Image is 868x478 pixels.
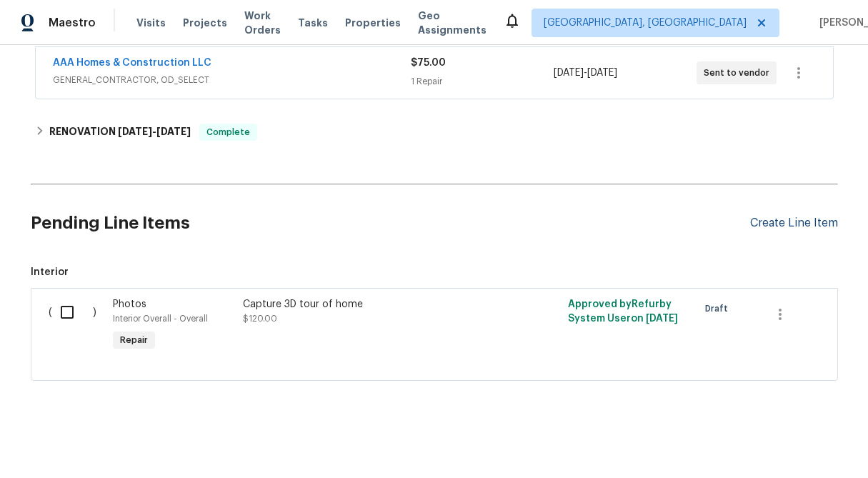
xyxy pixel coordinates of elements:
[568,299,678,324] span: Approved by Refurby System User on
[183,16,227,30] span: Projects
[243,297,494,312] div: Capture 3D tour of home
[156,126,191,136] span: [DATE]
[411,74,554,89] div: 1 Repair
[118,126,152,136] span: [DATE]
[554,66,617,80] span: -
[705,302,734,316] span: Draft
[243,314,277,323] span: $120.00
[53,58,211,68] a: AAA Homes & Construction LLC
[136,16,166,30] span: Visits
[49,16,96,30] span: Maestro
[750,216,838,230] div: Create Line Item
[114,333,154,347] span: Repair
[544,16,747,30] span: [GEOGRAPHIC_DATA], [GEOGRAPHIC_DATA]
[31,265,838,279] span: Interior
[53,73,411,87] span: GENERAL_CONTRACTOR, OD_SELECT
[49,124,191,141] h6: RENOVATION
[298,18,328,28] span: Tasks
[411,58,446,68] span: $75.00
[704,66,775,80] span: Sent to vendor
[244,9,281,37] span: Work Orders
[554,68,584,78] span: [DATE]
[646,314,678,324] span: [DATE]
[31,115,838,149] div: RENOVATION [DATE]-[DATE]Complete
[201,125,256,139] span: Complete
[113,314,208,323] span: Interior Overall - Overall
[31,190,750,257] h2: Pending Line Items
[118,126,191,136] span: -
[113,299,146,309] span: Photos
[418,9,487,37] span: Geo Assignments
[587,68,617,78] span: [DATE]
[44,293,109,359] div: ( )
[345,16,401,30] span: Properties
